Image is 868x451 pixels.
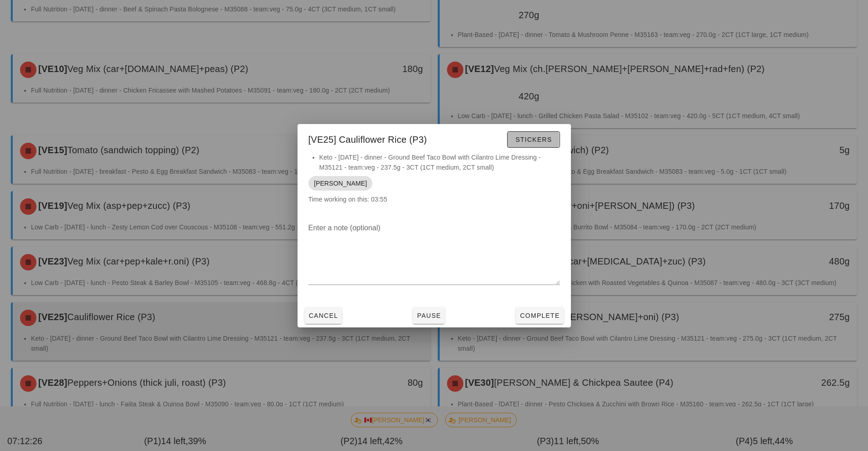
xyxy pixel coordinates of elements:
span: Cancel [308,312,339,319]
span: Complete [519,312,560,319]
span: Stickers [515,136,552,143]
div: Time working on this: 03:55 [298,152,571,213]
button: Cancel [305,307,342,324]
span: Pause [416,312,441,319]
span: [PERSON_NAME] [314,176,367,191]
button: Stickers [507,131,560,148]
li: Keto - [DATE] - dinner - Ground Beef Taco Bowl with Cilantro Lime Dressing - M35121 - team:veg - ... [319,152,560,172]
button: Pause [413,307,445,324]
button: Complete [516,307,563,324]
div: [VE25] Cauliflower Rice (P3) [298,124,571,152]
